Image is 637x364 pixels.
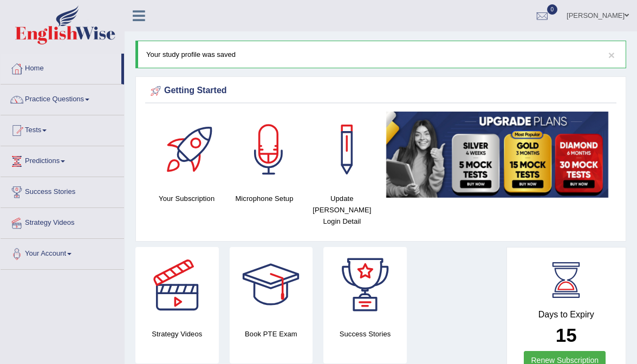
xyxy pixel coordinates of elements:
h4: Success Stories [323,328,407,340]
h4: Book PTE Exam [230,328,313,340]
h4: Update [PERSON_NAME] Login Detail [309,193,375,227]
a: Practice Questions [1,84,124,112]
a: Success Stories [1,177,124,204]
a: Strategy Videos [1,208,124,235]
h4: Strategy Videos [135,328,219,340]
a: Your Account [1,239,124,266]
a: Predictions [1,146,124,173]
div: Your study profile was saved [135,41,626,68]
span: 0 [547,4,558,15]
h4: Days to Expiry [519,310,614,320]
a: Home [1,54,121,81]
h4: Microphone Setup [231,193,297,204]
h4: Your Subscription [153,193,220,204]
img: small5.jpg [386,112,608,198]
div: Getting Started [148,83,614,99]
button: × [608,49,615,61]
a: Tests [1,115,124,142]
b: 15 [556,324,577,346]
